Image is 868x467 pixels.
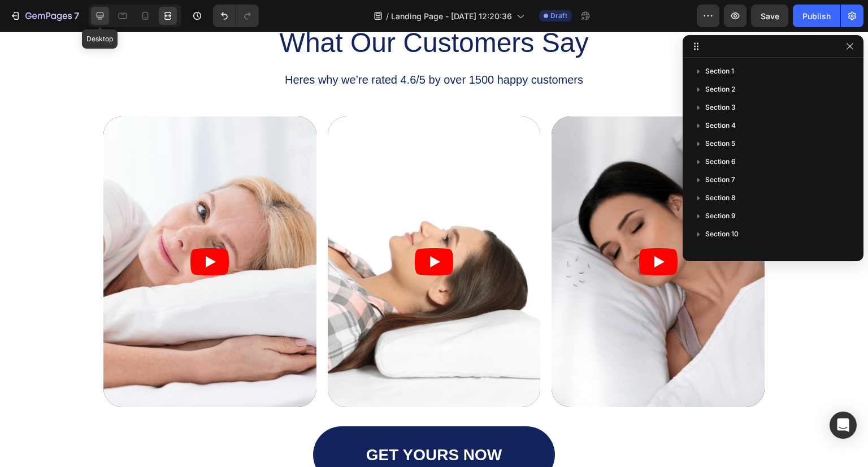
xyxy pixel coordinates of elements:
span: Section 8 [705,192,736,204]
span: Draft [550,11,567,21]
p: Heres why we’re rated 4.6/5 by over 1500 happy customers [105,41,763,55]
span: Section 10 [705,228,739,240]
span: Section 4 [705,120,736,131]
span: Section 2 [705,84,735,95]
button: Play [415,217,453,244]
span: Section 6 [705,156,736,167]
span: Save [761,11,779,21]
div: Open Intercom Messenger [830,412,857,439]
span: Section 1 [705,66,734,77]
span: Landing Page - [DATE] 12:20:36 [391,10,512,22]
p: GET YOURS NOW [366,413,502,433]
span: Section 7 [705,174,735,185]
button: Publish [793,5,840,27]
button: Save [751,5,788,27]
button: Play [639,217,678,244]
span: Section 3 [705,102,736,113]
a: GET YOURS NOW [313,395,555,452]
button: Play [190,217,229,244]
span: Section 5 [705,138,735,149]
p: 7 [74,9,79,23]
span: / [386,10,389,22]
div: Undo/Redo [213,5,259,27]
button: 7 [5,5,84,27]
div: Publish [802,10,831,22]
span: Section 9 [705,210,736,222]
span: Section 11 [705,247,737,258]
